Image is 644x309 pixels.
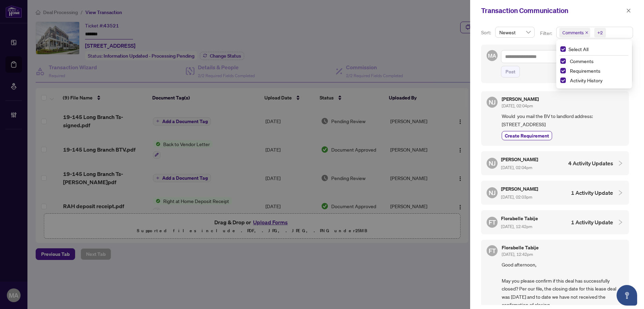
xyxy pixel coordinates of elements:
[597,29,603,36] div: +2
[571,189,613,197] h4: 1 Activity Update
[499,27,530,37] span: Newest
[501,185,539,193] h5: [PERSON_NAME]
[570,68,600,74] span: Requirements
[489,217,496,227] span: FT
[562,29,584,36] span: Comments
[489,97,496,107] span: NJ
[502,131,552,140] button: Create Requirement
[560,58,566,64] span: Select Comments
[540,29,553,37] p: Filter:
[481,29,492,36] p: Sort:
[501,214,539,222] h5: Florabelle Tabije
[489,246,496,255] span: FT
[501,194,532,200] span: [DATE], 02:03pm
[489,158,496,168] span: NJ
[501,224,532,229] span: [DATE], 12:42pm
[570,58,594,64] span: Comments
[502,103,533,108] span: [DATE], 02:04pm
[481,210,629,234] div: FTFlorabelle Tabije [DATE], 12:42pm1 Activity Update
[502,97,539,102] h5: [PERSON_NAME]
[617,190,623,196] span: collapsed
[617,160,623,166] span: collapsed
[560,68,566,73] span: Select Requirements
[566,45,591,53] span: Select All
[560,78,566,83] span: Select Activity History
[568,159,613,167] h4: 4 Activity Updates
[559,28,590,37] span: Comments
[481,151,629,175] div: NJ[PERSON_NAME] [DATE], 02:04pm4 Activity Updates
[488,51,496,60] span: MA
[567,67,628,75] span: Requirements
[489,188,496,198] span: NJ
[617,285,637,306] button: Open asap
[501,66,520,78] button: Post
[567,76,628,84] span: Activity History
[585,31,588,34] span: close
[570,77,603,83] span: Activity History
[481,181,629,205] div: NJ[PERSON_NAME] [DATE], 02:03pm1 Activity Update
[502,252,533,257] span: [DATE], 12:42pm
[502,245,539,250] h5: Florabelle Tabije
[571,218,613,226] h4: 1 Activity Update
[502,112,623,128] span: Would you mail the BV to landlord address: [STREET_ADDRESS]
[505,132,549,139] span: Create Requirement
[626,8,631,13] span: close
[501,155,539,163] h5: [PERSON_NAME]
[481,5,624,16] div: Transaction Communication
[501,165,532,170] span: [DATE], 02:04pm
[617,219,623,225] span: collapsed
[567,57,628,65] span: Comments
